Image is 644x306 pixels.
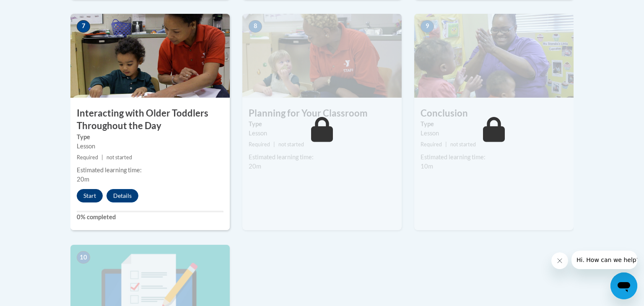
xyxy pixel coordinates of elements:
[551,252,568,269] iframe: Close message
[77,251,90,264] span: 10
[273,141,275,148] span: |
[249,119,395,129] label: Type
[77,142,223,151] div: Lesson
[421,163,433,170] span: 10m
[70,14,230,98] img: Course Image
[242,107,402,120] h3: Planning for Your Classroom
[77,166,223,175] div: Estimated learning time:
[249,20,262,33] span: 8
[101,154,103,161] span: |
[610,272,637,299] iframe: Button to launch messaging window
[106,154,132,161] span: not started
[77,132,223,142] label: Type
[249,129,395,138] div: Lesson
[249,163,261,170] span: 20m
[421,129,567,138] div: Lesson
[249,153,395,162] div: Estimated learning time:
[77,213,223,222] label: 0% completed
[278,141,304,148] span: not started
[414,14,574,98] img: Course Image
[77,176,89,183] span: 20m
[445,141,447,148] span: |
[242,14,402,98] img: Course Image
[421,20,434,33] span: 9
[421,141,442,148] span: Required
[421,119,567,129] label: Type
[450,141,476,148] span: not started
[77,189,103,202] button: Start
[106,189,138,202] button: Details
[571,251,637,269] iframe: Message from company
[249,141,270,148] span: Required
[77,154,98,161] span: Required
[77,20,90,33] span: 7
[70,107,230,133] h3: Interacting with Older Toddlers Throughout the Day
[414,107,574,120] h3: Conclusion
[421,153,567,162] div: Estimated learning time:
[5,6,68,13] span: Hi. How can we help?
